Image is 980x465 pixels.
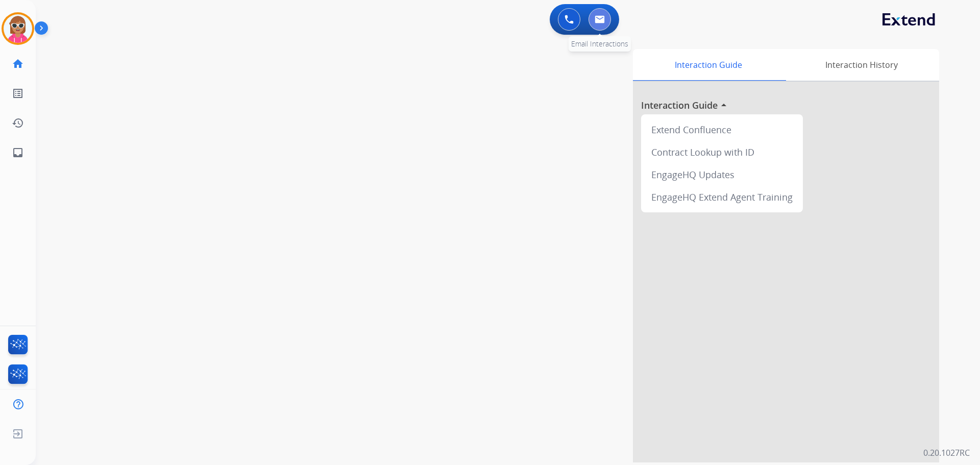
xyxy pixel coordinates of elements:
[571,39,628,48] span: Email Interactions
[4,14,32,43] img: avatar
[645,141,799,163] div: Contract Lookup with ID
[12,117,24,129] mat-icon: history
[12,87,24,100] mat-icon: list_alt
[12,146,24,159] mat-icon: inbox
[645,118,799,141] div: Extend Confluence
[923,447,970,459] p: 0.20.1027RC
[645,186,799,208] div: EngageHQ Extend Agent Training
[633,49,783,81] div: Interaction Guide
[645,163,799,186] div: EngageHQ Updates
[12,58,24,70] mat-icon: home
[783,49,939,81] div: Interaction History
